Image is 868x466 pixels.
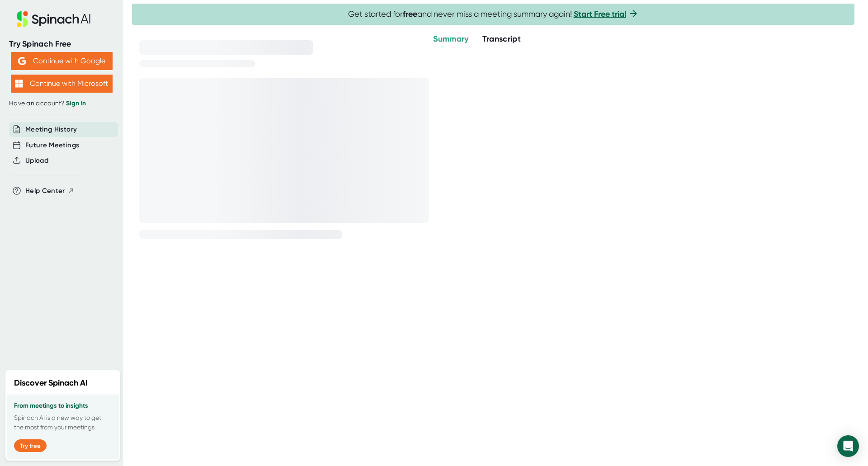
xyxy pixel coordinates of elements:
[574,9,626,19] a: Start Free trial
[482,34,521,44] span: Transcript
[11,52,113,70] button: Continue with Google
[11,75,113,93] button: Continue with Microsoft
[403,9,417,19] b: free
[25,140,79,151] button: Future Meetings
[18,57,26,65] img: Aehbyd4JwY73AAAAAElFTkSuQmCC
[433,33,468,45] button: Summary
[837,435,859,457] div: Open Intercom Messenger
[14,413,112,432] p: Spinach AI is a new way to get the most from your meetings
[66,99,86,107] a: Sign in
[482,33,521,45] button: Transcript
[14,402,112,410] h3: From meetings to insights
[9,39,114,49] div: Try Spinach Free
[25,186,75,196] button: Help Center
[14,439,47,452] button: Try free
[25,186,65,196] span: Help Center
[25,155,48,166] button: Upload
[14,377,88,389] h2: Discover Spinach AI
[348,9,639,19] span: Get started for and never miss a meeting summary again!
[25,124,77,135] button: Meeting History
[9,99,114,108] div: Have an account?
[433,34,468,44] span: Summary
